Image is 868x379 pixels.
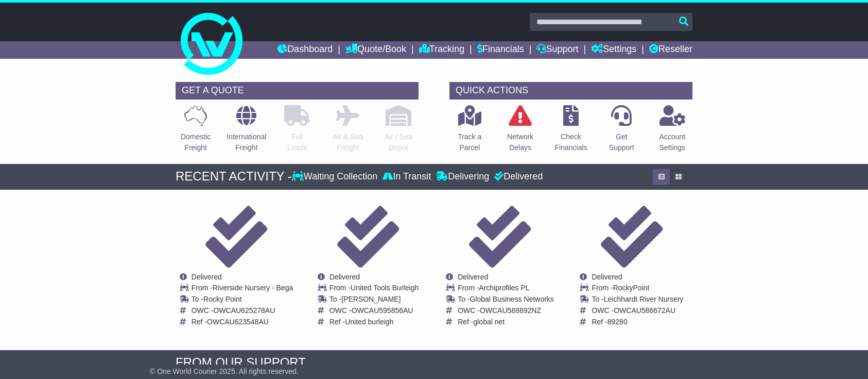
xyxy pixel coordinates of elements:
[207,318,269,326] span: OWCAU623548AU
[345,318,393,326] span: United burleigh
[507,131,533,153] p: Network Delays
[345,41,406,59] a: Quote/Book
[419,41,464,59] a: Tracking
[480,306,541,315] span: OWCAU588892NZ
[192,284,293,295] td: From -
[592,295,683,306] td: To -
[659,105,686,159] a: AccountSettings
[329,295,419,306] td: To -
[554,105,588,159] a: CheckFinancials
[458,273,488,281] span: Delivered
[176,355,692,370] div: FROM OUR SUPPORT
[329,284,419,295] td: From -
[613,284,650,292] span: RockyPoint
[470,295,553,303] span: Global Business Networks
[609,131,634,153] p: Get Support
[341,295,401,303] span: [PERSON_NAME]
[176,169,292,184] div: RECENT ACTIVITY -
[592,284,683,295] td: From -
[380,171,433,183] div: In Transit
[604,295,684,303] span: Leichhardt River Nursery
[180,105,211,159] a: DomesticFreight
[458,295,554,306] td: To -
[385,131,412,153] p: Air / Sea Depot
[477,41,524,59] a: Financials
[479,284,529,292] span: Archiprofiles PL
[609,105,635,159] a: GetSupport
[213,306,275,315] span: OWCAU625278AU
[351,284,419,292] span: United Tools Burleigh
[458,318,554,326] td: Ref -
[592,318,683,326] td: Ref -
[659,131,686,153] p: Account Settings
[329,306,419,318] td: OWC -
[614,306,675,315] span: OWCAU586672AU
[192,318,293,326] td: Ref -
[226,105,267,159] a: InternationalFreight
[203,295,242,303] span: Rocky Point
[227,131,266,153] p: International Freight
[492,171,543,183] div: Delivered
[352,306,413,315] span: OWCAU595856AU
[277,41,333,59] a: Dashboard
[607,318,628,326] span: 89280
[555,131,587,153] p: Check Financials
[458,306,554,318] td: OWC -
[591,41,636,59] a: Settings
[284,131,310,153] p: Full Loads
[592,306,683,318] td: OWC -
[192,273,222,281] span: Delivered
[433,171,492,183] div: Delivering
[213,284,293,292] span: Riverside Nursery - Bega
[457,105,482,159] a: Track aParcel
[150,367,299,375] span: © One World Courier 2025. All rights reserved.
[507,105,534,159] a: NetworkDelays
[176,82,419,100] div: GET A QUOTE
[536,41,578,59] a: Support
[333,131,363,153] p: Air & Sea Freight
[329,318,419,326] td: Ref -
[473,318,505,326] span: global net
[449,82,692,100] div: QUICK ACTIONS
[292,171,380,183] div: Waiting Collection
[458,284,554,295] td: From -
[192,295,293,306] td: To -
[592,273,622,281] span: Delivered
[192,306,293,318] td: OWC -
[649,41,692,59] a: Reseller
[329,273,360,281] span: Delivered
[458,131,481,153] p: Track a Parcel
[181,131,211,153] p: Domestic Freight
